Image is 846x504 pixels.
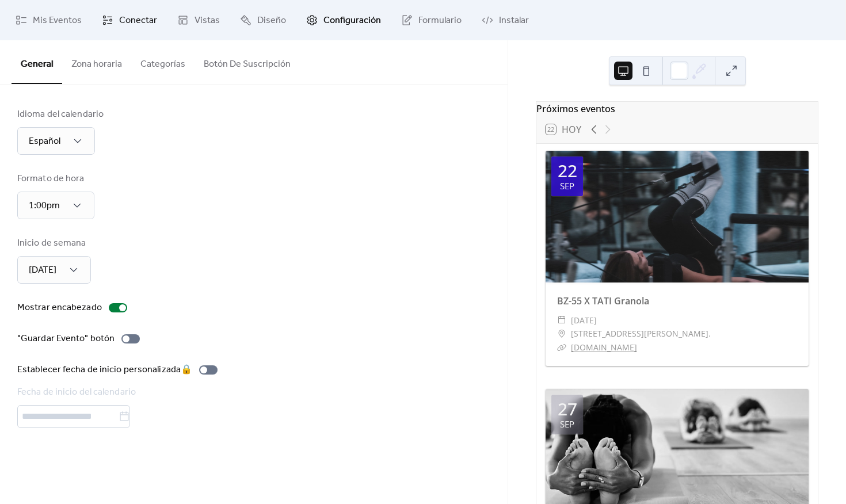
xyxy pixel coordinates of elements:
[17,236,89,250] div: Inicio de semana
[195,40,300,83] button: Botón De Suscripción
[558,400,577,418] div: 27
[418,14,462,28] span: Formulario
[29,197,60,215] span: 1:00pm
[499,14,529,28] span: Instalar
[231,5,295,36] a: Diseño
[560,182,574,190] div: sep
[17,301,102,315] div: Mostrar encabezado
[119,14,157,28] span: Conectar
[29,132,60,150] span: Español
[131,40,195,83] button: Categorías
[29,261,56,279] span: [DATE]
[536,102,818,116] div: Próximos eventos
[169,5,228,36] a: Vistas
[558,162,577,180] div: 22
[557,341,566,354] div: ​
[473,5,538,36] a: Instalar
[571,314,597,327] span: [DATE]
[257,14,286,28] span: Diseño
[7,5,90,36] a: Mis Eventos
[557,295,649,307] a: BZ-55 X TATI Granola
[33,14,82,28] span: Mis Eventos
[571,342,637,353] a: [DOMAIN_NAME]
[195,14,220,28] span: Vistas
[557,327,566,341] div: ​
[557,314,566,327] div: ​
[62,40,131,83] button: Zona horaria
[17,332,115,346] div: "Guardar Evento" botón
[17,172,92,186] div: Formato de hora
[571,327,711,341] span: [STREET_ADDRESS][PERSON_NAME].
[323,14,381,28] span: Configuración
[298,5,390,36] a: Configuración
[12,40,62,84] button: General
[93,5,166,36] a: Conectar
[560,420,574,429] div: sep
[392,5,470,36] a: Formulario
[17,108,104,121] div: Idioma del calendario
